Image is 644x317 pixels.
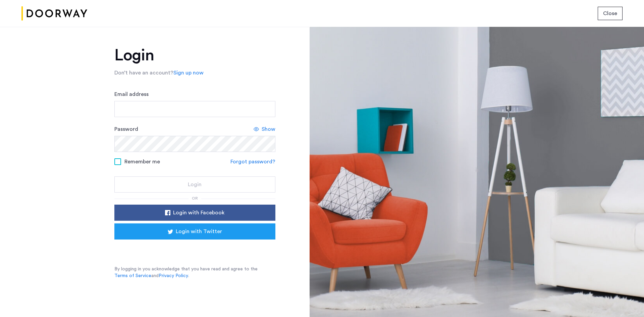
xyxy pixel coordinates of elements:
p: By logging in you acknowledge that you have read and agree to the and . [114,266,275,279]
label: Password [114,125,138,133]
img: logo [21,1,87,26]
span: Login [188,180,202,189]
button: button [114,176,275,193]
span: Login with Facebook [173,209,224,217]
iframe: “使用 Google 账号登录”按钮 [124,242,265,256]
span: Login with Twitter [176,227,222,235]
span: Remember me [124,158,160,166]
a: Sign up now [173,69,204,77]
a: Privacy Policy [159,272,188,279]
a: Terms of Service [114,272,151,279]
button: button [598,7,623,20]
button: button [114,205,275,221]
label: Email address [114,90,149,98]
button: button [114,223,275,240]
span: Close [603,9,617,17]
span: or [192,196,198,200]
span: Show [262,125,275,133]
span: Don’t have an account? [114,70,173,75]
h1: Login [114,47,275,63]
a: Forgot password? [230,158,275,166]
